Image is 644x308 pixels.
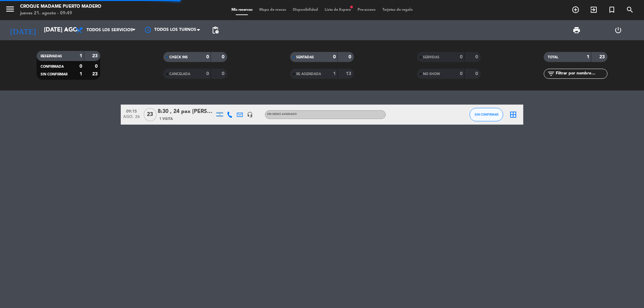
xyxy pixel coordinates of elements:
i: exit_to_app [590,6,598,14]
span: Mapa de mesas [256,8,289,12]
strong: 0 [95,64,99,69]
span: SIN CONFIRMAR [41,73,67,76]
span: CANCELADA [169,72,190,76]
button: menu [5,4,15,16]
div: LOG OUT [597,20,639,40]
strong: 0 [222,55,226,59]
strong: 0 [333,55,336,59]
i: arrow_drop_down [62,26,70,34]
span: CONFIRMADA [41,65,64,68]
div: 8:30 , 24 pax [PERSON_NAME] [158,107,215,116]
i: [DATE] [5,23,41,38]
span: Sin menú asignado [267,113,297,116]
span: 1 Visita [159,116,173,122]
strong: 0 [206,55,209,59]
strong: 0 [460,55,463,59]
div: jueves 21. agosto - 09:49 [20,10,101,17]
strong: 1 [79,72,82,76]
i: turned_in_not [608,6,616,14]
span: SIN CONFIRMAR [475,113,498,116]
span: ago. 26 [123,115,140,122]
span: Tarjetas de regalo [379,8,416,12]
strong: 13 [346,71,353,76]
span: SENTADAS [296,56,314,59]
i: border_all [509,111,517,119]
i: menu [5,4,15,14]
strong: 0 [348,55,353,59]
strong: 0 [475,55,479,59]
i: search [626,6,634,14]
strong: 1 [587,55,589,59]
span: NO SHOW [423,72,440,76]
strong: 0 [206,71,209,76]
strong: 0 [79,64,82,69]
span: Pre-acceso [354,8,379,12]
div: Croque Madame Puerto Madero [20,3,101,10]
span: Todos los servicios [87,28,133,33]
span: pending_actions [211,26,219,34]
span: SERVIDAS [423,56,439,59]
span: TOTAL [548,56,558,59]
i: filter_list [547,70,555,78]
strong: 0 [475,71,479,76]
strong: 23 [92,54,99,58]
button: SIN CONFIRMAR [470,108,503,121]
span: fiber_manual_record [350,5,354,9]
strong: 0 [460,71,463,76]
span: Mis reservas [228,8,256,12]
span: RESERVADAS [41,55,62,58]
i: headset_mic [247,112,253,118]
strong: 0 [222,71,226,76]
span: 09:15 [123,107,140,115]
strong: 23 [599,55,606,59]
i: power_settings_new [614,26,622,34]
i: add_circle_outline [572,6,580,14]
span: Lista de Espera [321,8,354,12]
span: Disponibilidad [289,8,321,12]
span: 23 [144,108,157,121]
span: CHECK INS [169,56,188,59]
input: Filtrar por nombre... [555,70,607,77]
strong: 1 [333,71,336,76]
span: print [573,26,581,34]
span: RE AGENDADA [296,72,321,76]
strong: 1 [79,54,82,58]
strong: 23 [92,72,99,76]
